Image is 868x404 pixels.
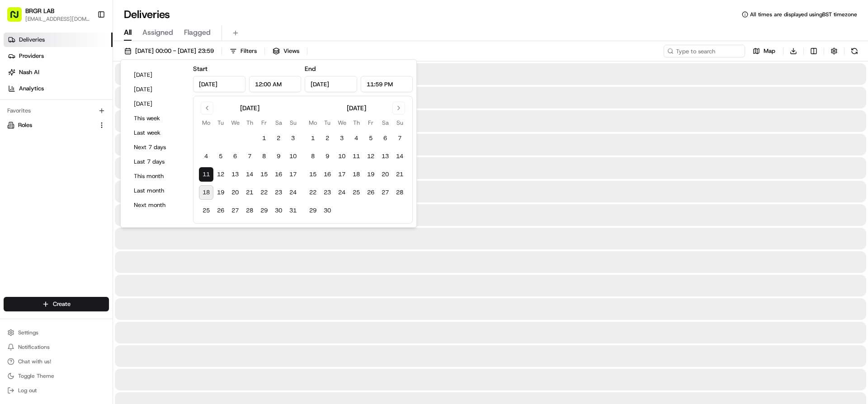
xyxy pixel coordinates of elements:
span: [EMAIL_ADDRESS][DOMAIN_NAME] [25,15,90,23]
button: 2 [271,131,286,146]
a: 💻API Documentation [73,127,149,144]
button: 8 [306,149,320,164]
button: 23 [271,185,286,200]
span: Knowledge Base [18,131,69,140]
span: [DATE] 00:00 - [DATE] 23:59 [135,47,214,55]
button: 20 [228,185,242,200]
button: 5 [363,131,378,146]
button: Toggle Theme [4,370,109,382]
span: Nash AI [19,68,39,76]
a: Analytics [4,81,113,96]
th: Wednesday [228,118,242,127]
input: Time [361,76,413,92]
button: Filters [226,45,261,57]
button: Start new chat [154,89,165,100]
button: Log out [4,384,109,397]
button: 17 [335,167,349,182]
h1: Deliveries [124,7,170,22]
span: Views [283,47,299,55]
th: Sunday [286,118,300,127]
span: Chat with us! [18,358,51,365]
button: 13 [378,149,392,164]
div: [DATE] [347,103,366,113]
button: Map [749,45,779,57]
button: This week [130,112,184,125]
span: All times are displayed using BST timezone [750,11,857,18]
a: 📗Knowledge Base [5,127,73,144]
button: 15 [257,167,271,182]
button: 28 [392,185,407,200]
button: 8 [257,149,271,164]
span: Toggle Theme [18,372,54,380]
div: [DATE] [240,103,259,113]
th: Tuesday [213,118,228,127]
span: Assigned [142,27,173,38]
div: 📗 [9,132,16,139]
button: [DATE] [130,69,184,81]
button: 30 [271,203,286,218]
span: Pylon [90,153,109,160]
button: 2 [320,131,335,146]
button: [DATE] [130,98,184,110]
button: 18 [199,185,213,200]
button: 29 [306,203,320,218]
a: Providers [4,49,113,63]
span: Settings [18,329,38,336]
img: Nash [9,9,27,27]
button: 22 [257,185,271,200]
a: Nash AI [4,65,113,80]
a: Deliveries [4,33,113,47]
button: 3 [286,131,300,146]
button: Roles [4,118,109,132]
button: 9 [320,149,335,164]
a: Roles [7,121,94,129]
button: Go to previous month [201,102,213,114]
th: Sunday [392,118,407,127]
button: 22 [306,185,320,200]
button: Last week [130,127,184,139]
button: 16 [320,167,335,182]
button: 7 [392,131,407,146]
span: API Documentation [85,131,145,140]
button: 27 [228,203,242,218]
button: 30 [320,203,335,218]
span: Roles [18,121,32,129]
span: All [124,27,132,38]
button: Views [269,45,303,57]
button: BRGR LAB[EMAIL_ADDRESS][DOMAIN_NAME] [4,4,94,25]
button: 16 [271,167,286,182]
th: Saturday [271,118,286,127]
button: 6 [378,131,392,146]
th: Thursday [242,118,257,127]
button: 10 [286,149,300,164]
button: 1 [257,131,271,146]
button: Chat with us! [4,355,109,368]
input: Date [305,76,357,92]
label: End [305,65,316,73]
button: 17 [286,167,300,182]
button: 24 [286,185,300,200]
span: Deliveries [19,36,45,44]
p: Welcome 👋 [9,36,165,51]
button: 4 [199,149,213,164]
button: 13 [228,167,242,182]
button: 26 [213,203,228,218]
div: 💻 [76,132,84,139]
span: Map [764,47,775,55]
button: Refresh [848,45,861,57]
span: Providers [19,52,44,60]
button: 19 [213,185,228,200]
a: Powered byPylon [64,153,109,160]
button: 19 [363,167,378,182]
button: 24 [335,185,349,200]
th: Friday [257,118,271,127]
button: 25 [199,203,213,218]
button: Notifications [4,341,109,353]
button: 10 [335,149,349,164]
button: 6 [228,149,242,164]
button: [DATE] [130,83,184,96]
th: Saturday [378,118,392,127]
span: Create [53,300,71,308]
span: Notifications [18,343,50,351]
input: Type to search [664,45,745,57]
